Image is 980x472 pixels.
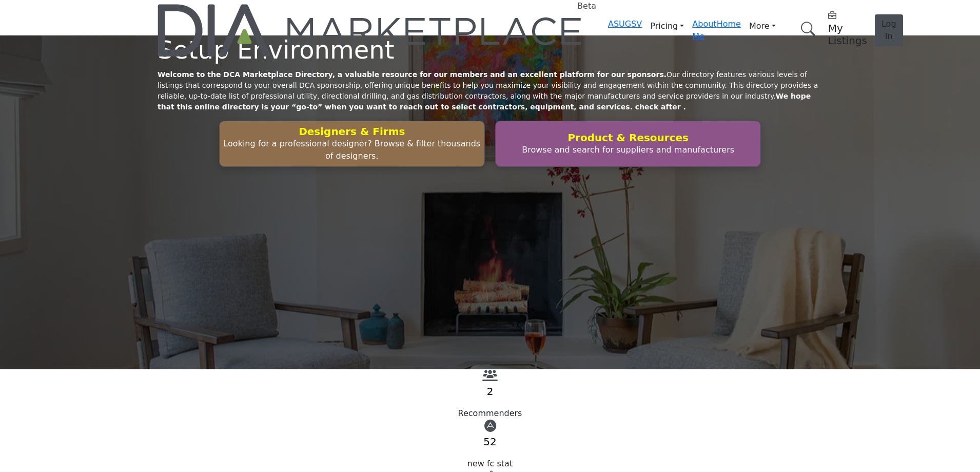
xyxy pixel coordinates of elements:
a: About Me [692,19,716,41]
a: More [741,18,784,34]
strong: Welcome to the DCA Marketplace Directory, a valuable resource for our members and an excellent pl... [158,70,667,79]
button: Designers & Firms Looking for a professional designer? Browse & filter thousands of designers. [219,121,485,167]
h2: Designers & Firms [223,125,481,138]
a: Search [790,15,822,43]
button: Log In [875,14,903,46]
a: Pricing [642,18,692,34]
button: Product & Resources Browse and search for suppliers and manufacturers [495,121,761,167]
a: ASUGSV [608,19,642,29]
p: Our directory features various levels of listings that correspond to your overall DCA sponsorship... [158,69,822,112]
span: Log In [881,19,896,41]
a: View Recommenders [482,372,498,382]
a: Beta [158,4,583,56]
h2: Product & Resources [499,131,757,144]
p: Looking for a professional designer? Browse & filter thousands of designers. [223,138,481,162]
div: Recommenders [158,407,822,420]
a: 52 [483,436,496,448]
div: new fc stat [158,458,822,470]
a: 2 [487,385,494,398]
p: Browse and search for suppliers and manufacturers [499,144,757,156]
strong: We hope that this online directory is your “go-to” when you want to reach out to select contracto... [158,92,811,111]
a: Home [717,19,741,29]
div: My Listings [828,10,867,47]
img: Site Logo [158,4,583,56]
h5: My Listings [828,22,867,47]
h6: Beta [577,1,596,11]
